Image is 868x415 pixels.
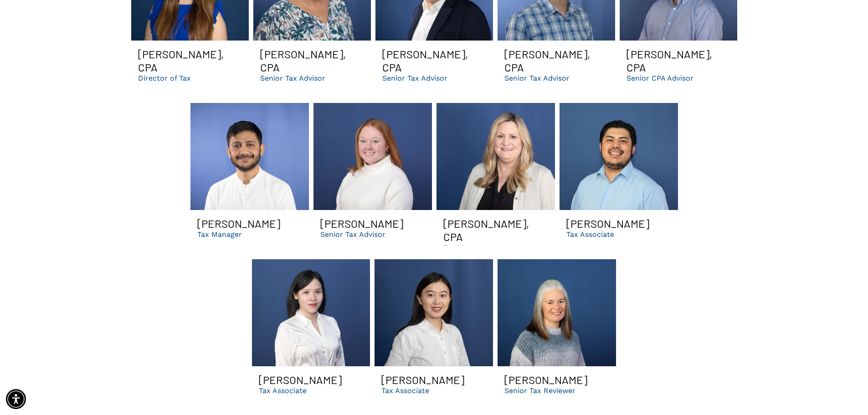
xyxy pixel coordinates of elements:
p: Tax Associate [381,386,429,395]
h3: [PERSON_NAME], CPA [382,47,486,74]
h3: [PERSON_NAME], CPA [260,47,364,74]
a: Omar dental tax associate in Suwanee GA | find out if you need a dso [252,259,370,366]
h3: [PERSON_NAME] [197,217,280,230]
a: Dental CPA Libby Smiling | Best accountants for DSOs and tax services [437,103,555,210]
h3: [PERSON_NAME], CPA [138,47,242,74]
p: Senior Tax Reviewer [504,386,575,395]
h3: [PERSON_NAME], CPA [443,217,548,243]
p: Senior Tax Advisor [382,74,447,82]
a: Gopal CPA smiling | Best dental support organization and accounting firm in GA [190,103,309,210]
p: Senior Tax Advisor [260,74,325,82]
a: Terri Smiling | senior dental tax reviewer | suwanee ga dso accountants [498,259,616,366]
h3: [PERSON_NAME] [504,373,587,386]
p: Tax Manager [443,243,488,252]
p: Director of Tax [138,74,191,82]
p: Senior Tax Advisor [320,230,385,239]
a: Rachel Yang Dental Tax Associate | managerial dental consultants for DSOs and more in Suwanee GA [375,259,493,366]
h3: [PERSON_NAME] [259,373,342,386]
h3: [PERSON_NAME], CPA [504,47,608,74]
p: Tax Associate [566,230,614,239]
h3: [PERSON_NAME] [320,217,403,230]
h3: [PERSON_NAME], CPA [627,47,730,74]
p: Tax Associate [259,386,307,395]
h3: [PERSON_NAME] [381,373,464,386]
p: Senior Tax Advisor [504,74,570,82]
p: Tax Manager [197,230,242,239]
h3: [PERSON_NAME] [566,217,649,230]
p: Senior CPA Advisor [627,74,693,82]
div: Accessibility Menu [6,389,26,409]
